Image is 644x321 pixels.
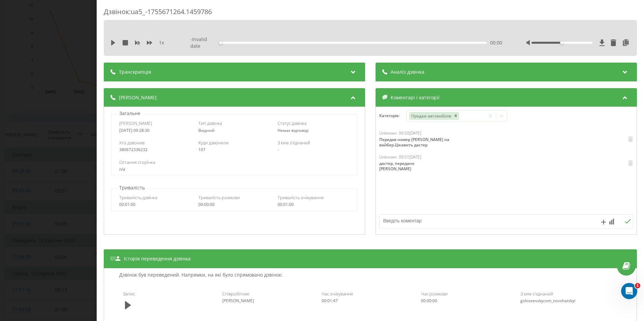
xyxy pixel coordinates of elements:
[452,112,459,120] div: Remove Продаж автомобілів
[278,147,350,152] div: -
[119,147,191,152] div: 380672336232
[119,69,151,75] span: Транскрипція
[391,69,424,75] span: Аналіз дзвінка
[119,202,191,207] div: 00:01:00
[421,291,448,297] span: Час розмови
[278,194,324,201] span: Тривалість очікування
[278,140,310,146] span: З ким з'єднаний
[490,39,502,46] span: 00:00
[118,272,284,278] p: Дзвінок був переведений. Напрямки, на які було спрямовано дзвінок:
[222,298,320,303] div: [PERSON_NAME]
[322,298,419,303] div: 00:01:47
[379,154,397,160] span: Unknown
[119,128,191,133] div: [DATE] 09:28:30
[222,291,249,297] span: Співробітник
[379,137,475,147] div: Передав номер [PERSON_NAME] на вайбер.Цікавить дастер
[379,113,406,118] h4: Категорія :
[621,283,637,299] iframe: Intercom live chat
[198,194,240,201] span: Тривалість розмови
[379,161,434,171] div: дастер, передано [PERSON_NAME]
[104,7,637,20] div: Дзвінок : ua5_-1755671264.1459786
[198,120,222,126] span: Тип дзвінка
[278,120,307,126] span: Статус дзвінка
[123,291,135,297] span: Запис
[379,130,397,136] span: Unknown
[399,131,421,136] div: 09:50[DATE]
[119,120,152,126] span: [PERSON_NAME]
[118,110,142,117] p: Загальне
[159,39,164,46] span: 1 x
[198,202,270,207] div: 00:00:00
[560,41,563,44] div: Accessibility label
[119,140,144,146] span: Хто дзвонив
[520,298,618,303] div: goloseevskycom_novohatskyi
[322,291,353,297] span: Час очікування
[520,291,553,297] span: З ким з'єднаний
[278,202,350,207] div: 00:01:00
[278,128,309,133] span: Немає відповіді
[635,283,640,288] span: 1
[421,298,518,303] div: 00:00:00
[391,94,440,101] span: Коментарі і категорії
[219,41,222,44] div: Accessibility label
[409,112,452,120] div: Продаж автомобілів
[119,167,349,172] div: n/a
[124,255,191,262] span: Історія переведення дзвінка
[118,184,147,191] p: Тривалість
[190,36,221,49] span: - Invalid date
[198,147,270,152] div: 107
[119,159,155,165] span: Остання сторінка
[198,140,229,146] span: Куди дзвонили
[119,194,157,201] span: Тривалість дзвінка
[119,94,157,101] span: [PERSON_NAME]
[198,128,215,133] span: Вхідний
[399,155,421,159] div: 09:51[DATE]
